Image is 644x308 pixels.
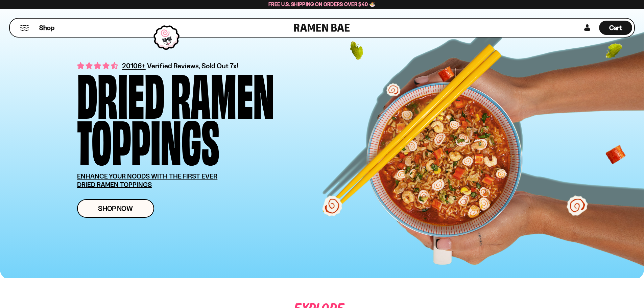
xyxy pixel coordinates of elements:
a: Shop Now [77,199,154,218]
span: Shop [39,23,54,32]
div: Ramen [171,69,274,116]
div: Toppings [77,116,219,162]
button: Mobile Menu Trigger [20,25,29,31]
span: Shop Now [98,205,133,212]
a: Shop [39,21,54,35]
span: Free U.S. Shipping on Orders over $40 🍜 [268,1,376,7]
u: ENHANCE YOUR NOODS WITH THE FIRST EVER DRIED RAMEN TOPPINGS [77,172,218,189]
span: Cart [609,24,622,32]
a: Cart [599,19,632,37]
div: Dried [77,69,165,116]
